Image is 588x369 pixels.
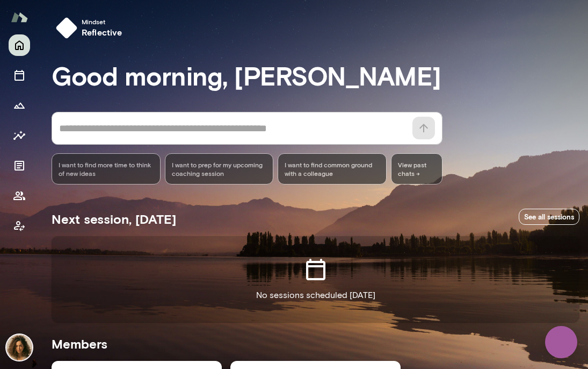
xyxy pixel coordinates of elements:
div: I want to find more time to think of new ideas [52,153,161,184]
span: I want to prep for my upcoming coaching session [172,160,267,178]
span: Mindset [82,17,122,26]
span: View past chats -> [391,153,442,184]
a: See all sessions [519,209,579,225]
img: mindset [56,17,77,39]
img: Mento [11,7,28,27]
button: Client app [9,215,30,237]
span: I want to find more time to think of new ideas [59,160,154,178]
h3: Good morning, [PERSON_NAME] [52,60,579,90]
h5: Members [52,335,579,352]
button: Insights [9,125,30,146]
span: I want to find common ground with a colleague [285,160,380,178]
img: Najla Elmachtoub [6,335,32,360]
button: Home [9,34,30,56]
button: Growth Plan [9,95,30,116]
p: No sessions scheduled [DATE] [256,289,375,302]
button: Members [9,185,30,207]
div: I want to find common ground with a colleague [278,153,387,184]
button: Mindsetreflective [52,13,131,43]
h6: reflective [82,26,122,39]
button: Documents [9,155,30,176]
div: I want to prep for my upcoming coaching session [165,153,274,184]
h5: Next session, [DATE] [52,210,176,228]
button: Sessions [9,65,30,86]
